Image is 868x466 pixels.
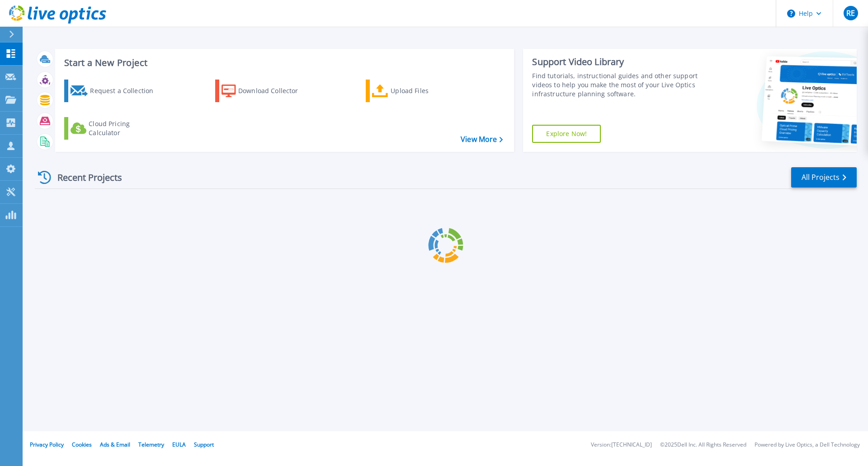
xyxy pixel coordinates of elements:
a: Telemetry [138,441,164,448]
div: Cloud Pricing Calculator [89,119,161,137]
a: Support [194,441,214,448]
a: Upload Files [366,80,467,102]
li: Powered by Live Optics, a Dell Technology [755,442,860,448]
li: © 2025 Dell Inc. All Rights Reserved [660,442,746,448]
a: Request a Collection [64,80,165,102]
div: Request a Collection [90,82,162,100]
a: Download Collector [215,80,316,102]
span: RE [846,9,855,17]
a: Cookies [72,441,92,448]
a: All Projects [791,167,857,188]
div: Download Collector [238,82,311,100]
a: Ads & Email [100,441,130,448]
li: Version: [TECHNICAL_ID] [591,442,652,448]
div: Recent Projects [35,166,134,188]
h3: Start a New Project [64,58,503,68]
a: Privacy Policy [30,441,64,448]
a: View More [461,135,503,144]
a: Cloud Pricing Calculator [64,117,165,140]
a: EULA [172,441,186,448]
div: Find tutorials, instructional guides and other support videos to help you make the most of your L... [532,71,702,99]
a: Explore Now! [532,125,601,143]
div: Support Video Library [532,56,702,68]
div: Upload Files [391,82,463,100]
